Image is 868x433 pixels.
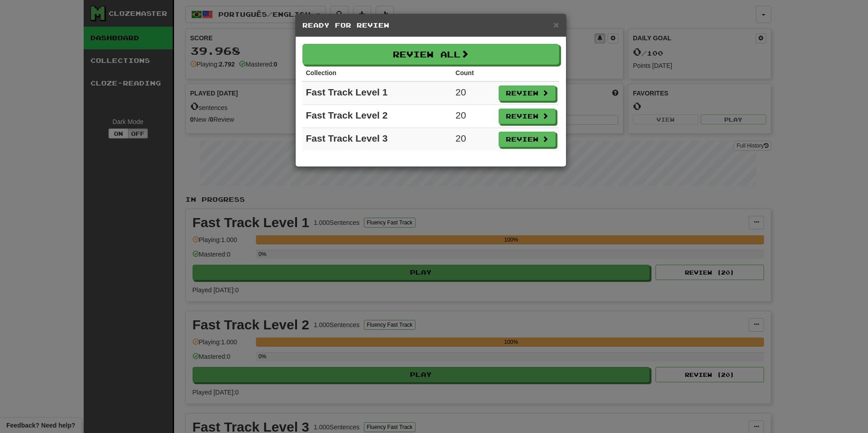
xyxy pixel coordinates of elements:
[452,128,495,151] td: 20
[499,109,556,124] button: Review
[302,65,452,81] th: Collection
[302,81,452,105] td: Fast Track Level 1
[302,128,452,151] td: Fast Track Level 3
[553,20,559,29] button: Close
[302,44,559,65] button: Review All
[302,21,559,30] h5: Ready for Review
[452,105,495,128] td: 20
[302,105,452,128] td: Fast Track Level 2
[452,81,495,105] td: 20
[553,19,559,30] span: ×
[499,86,556,101] button: Review
[499,132,556,147] button: Review
[452,65,495,81] th: Count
